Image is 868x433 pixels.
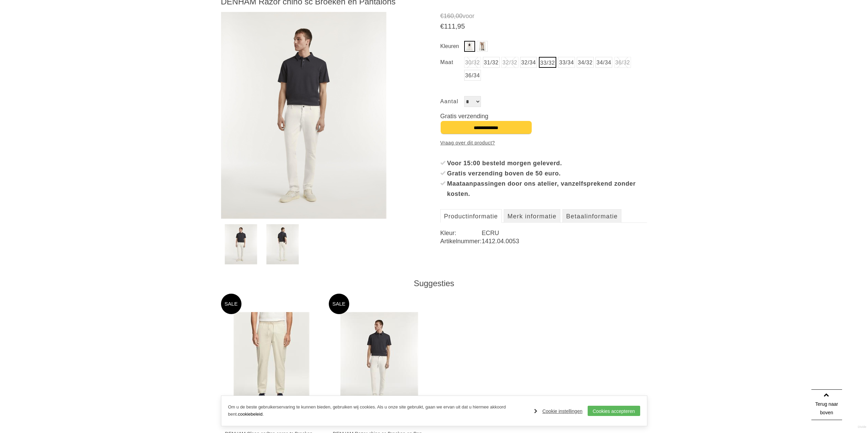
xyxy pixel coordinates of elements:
ul: Maat [440,57,647,82]
span: , [455,22,457,30]
a: Productinformatie [440,209,502,223]
a: 32/34 [520,57,537,68]
a: 36/34 [464,70,481,81]
a: Merk informatie [504,209,560,223]
label: Aantal [440,96,464,107]
a: Cookies accepteren [588,406,640,416]
img: DENHAM Razor chino sc Broeken en Pantalons [479,42,486,51]
img: DENHAM Razor chino sc Broeken en Pantalons [340,312,418,409]
span: 111 [444,22,455,30]
li: Maataanpassingen door ons atelier, vanzelfsprekend zonder kosten. [440,179,647,199]
a: 33/34 [558,57,575,68]
img: DENHAM Razor chino sc Broeken en Pantalons [466,42,473,50]
div: Voor 15:00 besteld morgen geleverd. [447,158,647,168]
a: 31/32 [483,57,500,68]
p: Om u de beste gebruikerservaring te kunnen bieden, gebruiken wij cookies. Als u onze site gebruik... [228,404,528,418]
div: Suggesties [221,278,647,289]
img: denham-razor-chino-sc-broeken-en-pantalons [266,224,299,264]
div: Gratis verzending boven de 50 euro. [447,168,647,179]
span: , [454,13,456,19]
span: voor [440,12,647,20]
a: Cookie instellingen [534,406,583,416]
dt: Kleur: [440,229,482,237]
a: Divide [858,423,866,431]
dd: 1412.04.0053 [482,237,647,245]
a: Betaalinformatie [562,209,621,223]
a: 33/32 [539,57,556,68]
img: DENHAM Razor chino sc Broeken en Pantalons [221,12,387,219]
dt: Artikelnummer: [440,237,482,245]
a: 34/34 [595,57,612,68]
a: Vraag over dit product? [440,138,495,148]
span: 160 [444,13,454,19]
ul: Kleuren [440,41,647,53]
img: DENHAM Clean carlton cargo tc Broeken en Pantalons [234,312,309,409]
img: denham-razor-chino-sc-broeken-en-pantalons [225,224,257,264]
a: 34/32 [577,57,593,68]
span: € [440,13,444,19]
span: 95 [457,22,465,30]
span: € [440,22,444,30]
span: Gratis verzending [440,113,488,120]
a: Terug naar boven [811,389,842,420]
span: 00 [456,13,462,19]
a: cookiebeleid [238,412,262,417]
dd: ECRU [482,229,647,237]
